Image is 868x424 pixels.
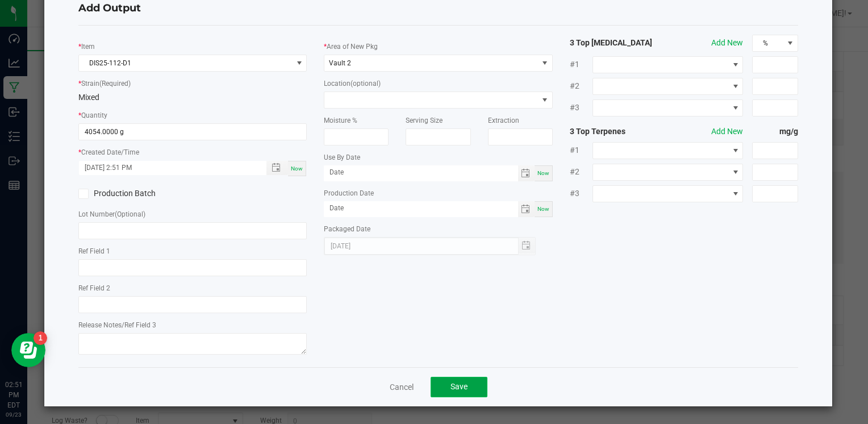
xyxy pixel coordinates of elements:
[78,209,145,219] label: Lot Number
[390,381,414,393] a: Cancel
[450,382,468,391] span: Save
[570,80,592,92] span: #2
[327,41,378,52] label: Area of New Pkg
[78,246,110,256] label: Ref Field 1
[11,333,45,367] iframe: Resource center
[537,206,549,212] span: Now
[81,110,107,120] label: Quantity
[115,210,145,218] span: (Optional)
[711,37,743,49] button: Add New
[324,115,357,126] label: Moisture %
[324,224,370,234] label: Packaged Date
[79,161,254,175] input: Created Datetime
[81,147,139,157] label: Created Date/Time
[537,170,549,176] span: Now
[34,331,47,345] iframe: Resource center unread badge
[266,161,289,175] span: Toggle popup
[291,165,303,172] span: Now
[78,283,110,293] label: Ref Field 2
[350,80,381,88] span: (optional)
[78,1,798,16] h4: Add Output
[78,320,156,330] label: Release Notes/Ref Field 3
[324,152,360,163] label: Use By Date
[488,115,519,126] label: Extraction
[78,93,99,102] span: Mixed
[570,102,592,114] span: #3
[81,78,131,89] label: Strain
[570,59,592,70] span: #1
[324,201,518,215] input: Date
[324,165,518,180] input: Date
[431,377,487,397] button: Save
[518,165,535,181] span: Toggle calendar
[79,55,292,71] span: DIS25-112-D1
[329,59,351,67] span: Vault 2
[324,188,374,198] label: Production Date
[518,201,535,217] span: Toggle calendar
[570,126,661,138] strong: 3 Top Terpenes
[753,35,783,51] span: %
[711,126,743,138] button: Add New
[570,188,592,199] span: #3
[78,188,184,199] label: Production Batch
[99,80,131,88] span: (Required)
[570,37,661,49] strong: 3 Top [MEDICAL_DATA]
[406,115,443,126] label: Serving Size
[324,78,381,89] label: Location
[81,41,95,52] label: Item
[752,126,798,138] strong: mg/g
[570,166,592,178] span: #2
[570,144,592,156] span: #1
